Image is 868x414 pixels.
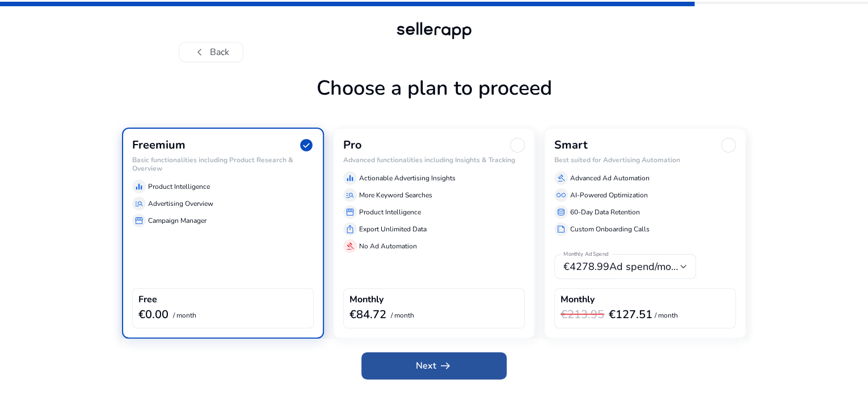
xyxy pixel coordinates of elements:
[563,260,686,273] span: Ad spend/month
[138,307,168,322] ccc: $0
[416,359,452,373] span: Next
[148,216,207,226] p: Campaign Manager
[391,312,414,319] p: / month
[148,181,210,192] p: Product Intelligence
[345,225,355,234] span: ios_share
[148,198,213,209] p: Advertising Overview
[134,199,144,208] span: manage_search
[193,45,207,59] span: chevron_left
[345,174,355,183] span: equalizer
[359,173,456,183] p: Actionable Advertising Insights
[359,190,432,200] p: More Keyword Searches
[557,225,566,234] span: summarize
[349,307,386,322] ccc: $99
[359,224,427,234] p: Export Unlimited Data
[138,294,157,305] h4: Free
[361,352,507,379] button: Nextarrow_right_alt
[345,191,355,200] span: manage_search
[609,307,652,322] ccc: $149
[359,241,417,251] p: No Ad Automation
[132,156,314,172] h6: Basic functionalities including Product Research & Overview
[561,294,595,305] h4: Monthly
[655,312,678,319] p: / month
[557,191,566,200] span: all_inclusive
[563,251,608,259] mat-label: Monthly Ad Spend
[570,207,640,217] p: 60-Day Data Retention
[345,208,355,217] span: storefront
[561,307,604,322] ccc: $250
[179,42,243,62] button: chevron_leftBack
[299,138,314,153] span: check_circle
[173,312,196,319] p: / month
[122,76,746,128] h1: Choose a plan to proceed
[554,138,588,152] h3: Smart
[439,359,452,373] span: arrow_right_alt
[349,294,384,305] h4: Monthly
[134,182,144,191] span: equalizer
[557,174,566,183] span: gavel
[345,242,355,251] span: gavel
[554,156,736,164] h6: Best suited for Advertising Automation
[570,173,650,183] p: Advanced Ad Automation
[132,138,186,152] h3: Freemium
[570,190,648,200] p: AI-Powered Optimization
[557,208,566,217] span: database
[563,260,609,273] ccc: $5000
[343,156,525,164] h6: Advanced functionalities including Insights & Tracking
[343,138,362,152] h3: Pro
[359,207,421,217] p: Product Intelligence
[570,224,650,234] p: Custom Onboarding Calls
[134,216,144,225] span: storefront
